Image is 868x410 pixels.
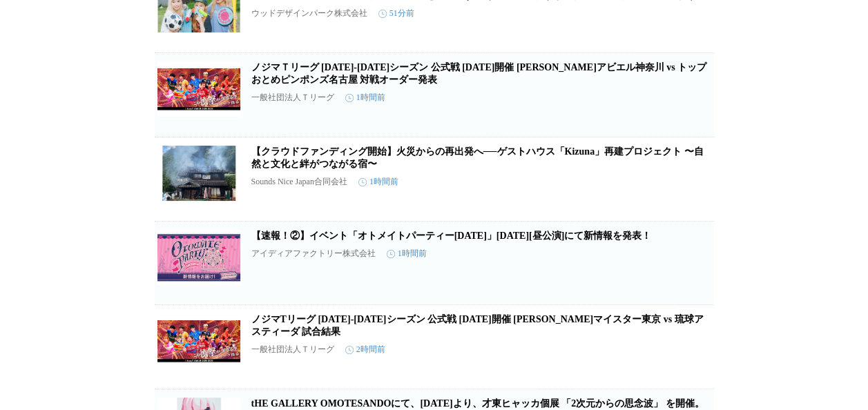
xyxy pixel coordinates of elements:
[358,176,398,188] time: 1時間前
[378,8,414,19] time: 51分前
[345,92,385,104] time: 1時間前
[251,314,704,337] a: ノジマTリーグ [DATE]-[DATE]シーズン 公式戦 [DATE]開催 [PERSON_NAME]マイスター東京 vs 琉球アスティーダ 試合結果
[251,344,334,355] p: 一般社団法人Ｔリーグ
[251,92,334,104] p: 一般社団法人Ｔリーグ
[251,231,652,241] a: 【速報！②】イベント「オトメイトパーティー[DATE]」[DATE][昼公演]にて新情報を発表！
[251,62,707,85] a: ノジマＴリーグ [DATE]-[DATE]シーズン 公式戦 [DATE]開催 [PERSON_NAME]アビエル神奈川 vs トップおとめピンポンズ名古屋 対戦オーダー発表
[251,146,704,169] a: 【クラウドファンディング開始】火災からの再出発へ──ゲストハウス「Kizuna」再建プロジェクト 〜自然と文化と絆がつながる宿〜
[157,61,240,117] img: ノジマＴリーグ 2025-2026シーズン 公式戦 9月14日開催 木下アビエル神奈川 vs トップおとめピンポンズ名古屋 対戦オーダー発表
[251,398,704,409] a: tHE GALLERY OMOTESANDOにて、[DATE]より、才東ヒャッカ個展 「2次元からの思念波」 を開催。
[251,248,376,260] p: アイディアファクトリー株式会社
[157,146,240,201] img: 【クラウドファンディング開始】火災からの再出発へ──ゲストハウス「Kizuna」再建プロジェクト 〜自然と文化と絆がつながる宿〜
[157,230,240,285] img: 【速報！②】イベント「オトメイトパーティー2025」9月14日（日）[昼公演]にて新情報を発表！
[251,176,347,188] p: Sounds Nice Japan合同会社
[157,313,240,369] img: ノジマTリーグ 2025-2026シーズン 公式戦 9月14日開催 木下マイスター東京 vs 琉球アスティーダ 試合結果
[345,344,385,355] time: 2時間前
[387,248,427,260] time: 1時間前
[251,8,367,19] p: ウッドデザインパーク株式会社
